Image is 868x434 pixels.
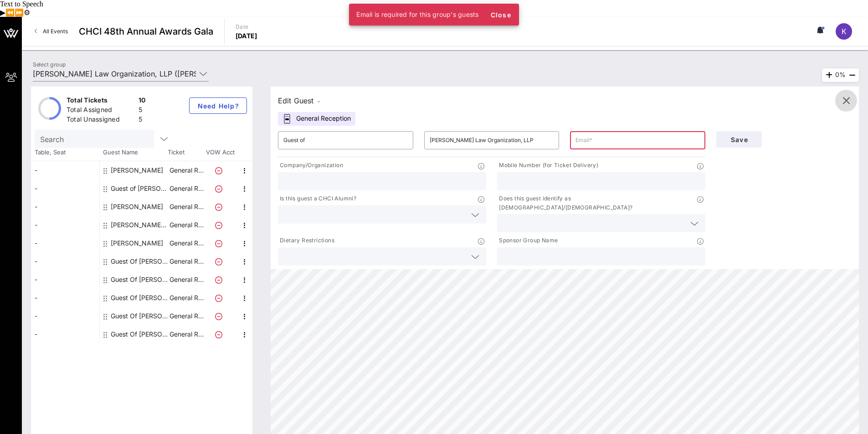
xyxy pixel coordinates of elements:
p: General R… [168,289,205,307]
p: General R… [168,161,205,179]
span: Save [724,136,755,143]
p: Date [236,22,257,31]
div: Total Unassigned [67,115,135,126]
p: General R… [168,179,205,198]
span: CHCI 48th Annual Awards Gala [79,25,213,38]
div: - [31,216,99,234]
div: Guest Of Olivarez Madruga Law Organization, LLP [111,307,168,325]
input: Last Name* [430,133,554,148]
input: Email* [575,133,700,148]
div: Guest of Olivarez Madruga Law Organization, LLP [111,179,168,198]
div: - [31,289,99,307]
p: Dietary Restrictions [278,236,334,245]
p: General R… [168,271,205,289]
span: Close [490,11,512,19]
div: Rick Olivarez [111,234,163,252]
p: General R… [168,252,205,271]
p: General R… [168,216,205,234]
p: [DATE] [236,31,257,41]
div: Dotti Mavromatis [111,161,163,179]
div: Edit Guest [278,94,320,107]
div: Guest Of Olivarez Madruga Law Organization, LLP [111,271,168,289]
div: Guest Of Olivarez Madruga Law Organization, LLP [111,325,168,343]
div: 5 [139,105,146,117]
p: Does this guest identify as [DEMOGRAPHIC_DATA]/[DEMOGRAPHIC_DATA]? [497,194,697,212]
button: Settings [24,8,30,17]
span: - [318,98,320,105]
div: - [31,307,99,325]
span: VOW Acct [204,148,236,157]
span: Table, Seat [31,148,99,157]
div: K [836,23,852,40]
div: - [31,271,99,289]
span: Guest Name [99,148,168,157]
p: General R… [168,234,205,252]
div: Guest Of Olivarez Madruga Law Organization, LLP [111,252,168,271]
span: Ticket [168,148,204,157]
button: Previous [5,8,15,17]
div: Total Tickets [67,96,135,107]
p: Mobile Number (for Ticket Delivery) [497,161,598,170]
div: - [31,252,99,271]
div: Michelle Peña Labrada [111,216,168,234]
div: - [31,325,99,343]
div: Total Assigned [67,105,135,117]
p: General R… [168,307,205,325]
p: Is this guest a CHCI Alumni? [278,194,356,204]
div: - [31,179,99,198]
div: - [31,234,99,252]
div: - [31,161,99,179]
div: 0% [822,68,859,82]
button: Need Help? [189,97,247,114]
button: Close [486,6,515,23]
p: Sponsor Group Name [497,236,558,245]
p: Company/Organization [278,161,343,170]
label: Select group [33,61,66,68]
div: 10 [139,96,146,107]
p: General R… [168,198,205,216]
span: Email is required for this group's guests [356,10,478,18]
div: General Reception [278,112,355,126]
span: K [842,27,847,36]
a: All Events [29,24,73,39]
button: Forward [15,8,24,17]
div: Javier Llano [111,198,163,216]
input: First Name* [283,133,408,148]
span: All Events [43,28,68,35]
div: - [31,198,99,216]
div: Guest Of Olivarez Madruga Law Organization, LLP [111,289,168,307]
div: 5 [139,115,146,126]
button: Save [716,131,762,148]
span: Need Help? [197,102,239,110]
p: General R… [168,325,205,343]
